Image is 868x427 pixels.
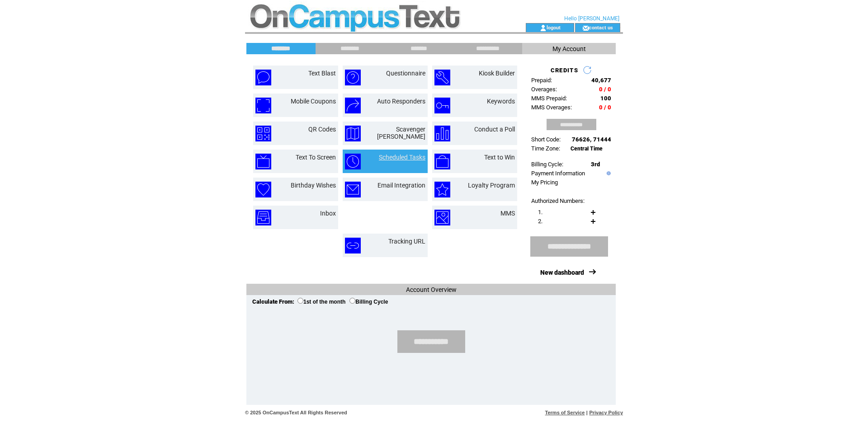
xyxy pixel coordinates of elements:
[531,179,558,186] a: My Pricing
[345,238,361,253] img: tracking-url.png
[296,154,336,161] a: Text To Screen
[600,95,611,102] span: 100
[545,410,585,415] a: Terms of Service
[255,154,271,169] img: text-to-screen.png
[531,145,560,152] span: Time Zone:
[468,182,515,189] a: Loyalty Program
[349,299,388,305] label: Billing Cycle
[551,67,578,74] span: CREDITS
[531,197,585,204] span: Authorized Numbers:
[245,410,347,415] span: © 2025 OnCampusText All Rights Reserved
[531,161,563,168] span: Billing Cycle:
[345,182,361,197] img: email-integration.png
[531,104,572,111] span: MMS Overages:
[538,218,542,225] span: 2.
[531,170,585,177] a: Payment Information
[345,98,361,113] img: auto-responders.png
[377,182,425,189] a: Email Integration
[406,286,457,293] span: Account Overview
[434,70,450,85] img: kiosk-builder.png
[599,104,611,111] span: 0 / 0
[386,70,425,77] a: Questionnaire
[255,182,271,197] img: birthday-wishes.png
[531,77,552,84] span: Prepaid:
[308,70,336,77] a: Text Blast
[571,145,603,152] span: Central Time
[434,154,450,169] img: text-to-win.png
[255,70,271,85] img: text-blast.png
[531,136,561,143] span: Short Code:
[484,154,515,161] a: Text to Win
[320,210,336,217] a: Inbox
[255,126,271,141] img: qr-codes.png
[599,86,611,93] span: 0 / 0
[345,70,361,85] img: questionnaire.png
[349,298,355,304] input: Billing Cycle
[474,126,515,133] a: Conduct a Poll
[552,45,586,52] span: My Account
[345,126,361,141] img: scavenger-hunt.png
[479,70,515,77] a: Kiosk Builder
[255,98,271,113] img: mobile-coupons.png
[586,410,588,415] span: |
[434,182,450,197] img: loyalty-program.png
[591,161,600,168] span: 3rd
[297,299,345,305] label: 1st of the month
[589,24,613,30] a: contact us
[291,182,336,189] a: Birthday Wishes
[540,269,584,276] a: New dashboard
[434,98,450,113] img: keywords.png
[291,98,336,105] a: Mobile Coupons
[379,154,425,161] a: Scheduled Tasks
[604,171,611,175] img: help.gif
[377,126,425,140] a: Scavenger [PERSON_NAME]
[308,126,336,133] a: QR Codes
[531,86,557,93] span: Overages:
[582,24,589,32] img: contact_us_icon.gif
[564,15,619,22] span: Hello [PERSON_NAME]
[255,210,271,225] img: inbox.png
[531,95,567,102] span: MMS Prepaid:
[589,410,623,415] a: Privacy Policy
[388,238,425,245] a: Tracking URL
[434,210,450,225] img: mms.png
[591,77,611,84] span: 40,677
[345,154,361,169] img: scheduled-tasks.png
[434,126,450,141] img: conduct-a-poll.png
[538,209,542,216] span: 1.
[500,210,515,217] a: MMS
[540,24,547,32] img: account_icon.gif
[252,298,294,305] span: Calculate From:
[377,98,425,105] a: Auto Responders
[297,298,303,304] input: 1st of the month
[487,98,515,105] a: Keywords
[572,136,611,143] span: 76626, 71444
[547,24,561,30] a: logout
